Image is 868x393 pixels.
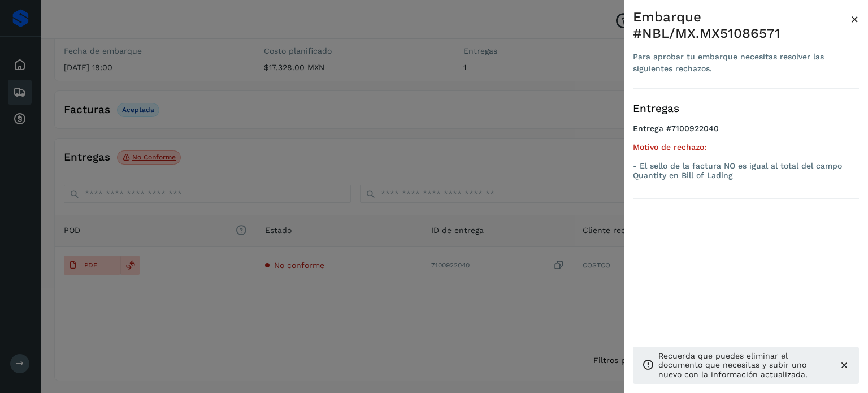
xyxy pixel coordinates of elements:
[633,124,859,142] h4: Entrega #7100922040
[633,9,850,42] div: Embarque #NBL/MX.MX51086571
[633,142,859,152] h5: Motivo de rechazo:
[633,102,859,115] h3: Entregas
[850,11,859,27] span: ×
[658,351,830,379] p: Recuerda que puedes eliminar el documento que necesitas y subir uno nuevo con la información actu...
[633,51,850,75] div: Para aprobar tu embarque necesitas resolver las siguientes rechazos.
[850,9,859,29] button: Close
[633,161,859,180] p: - El sello de la factura NO es igual al total del campo Quantity en Bill of Lading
